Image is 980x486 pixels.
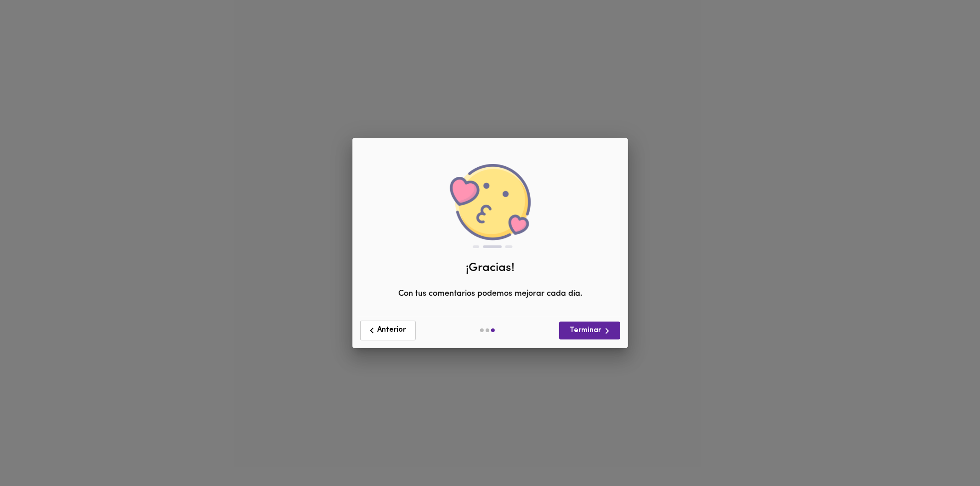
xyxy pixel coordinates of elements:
span: Terminar [566,325,613,337]
span: Anterior [366,325,410,336]
iframe: Messagebird Livechat Widget [927,433,971,477]
div: ¡Gracias! [360,260,621,277]
img: love.png [449,164,532,248]
button: Anterior [360,321,416,340]
button: Terminar [559,322,620,339]
div: Con tus comentarios podemos mejorar cada día. [360,141,621,300]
